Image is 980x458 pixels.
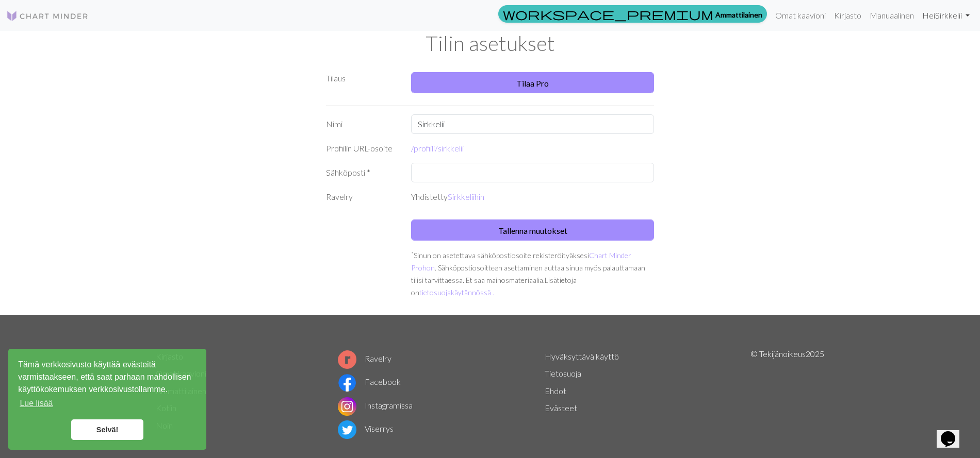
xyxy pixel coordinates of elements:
[8,349,206,450] div: evästesuostumus
[338,353,391,363] a: Ravelry
[918,5,974,26] a: HeiSirkkelii
[503,7,713,21] span: workspace_premium
[545,351,619,361] a: Hyväksyttävä käyttö
[498,226,567,235] font: Tallenna muutokset
[937,417,970,448] iframe: chat-widget
[338,400,413,410] a: Instagramissa
[338,374,356,392] img: Facebook-logo
[438,143,464,153] font: sirkkelii
[326,73,346,83] font: Tilaus
[411,143,438,153] font: /profiili/
[771,5,830,26] a: Omat kaavioni
[411,192,448,201] font: Yhdistetty
[715,10,762,19] font: Ammattilainen
[870,10,914,20] font: Manuaalinen
[750,349,806,359] font: © Tekijänoikeus
[411,276,577,297] font: Lisätietoja on
[326,167,370,177] font: Sähköposti *
[411,143,464,153] a: /profiili/sirkkelii
[830,5,865,26] a: Kirjasto
[326,192,353,201] font: Ravelry
[6,10,89,22] img: Logo
[338,397,356,416] img: Instagram-logo
[338,420,356,439] img: Twitter-logo
[71,419,143,440] a: hylkää evästeviesti
[545,386,566,396] a: Ehdot
[18,360,191,394] font: Tämä verkkosivusto käyttää evästeitä varmistaakseen, että saat parhaan mahdollisen käyttökokemuks...
[426,31,555,56] font: Tilin asetukset
[448,192,484,201] a: Sirkkeliihin
[411,263,645,284] font: . Sähköpostiosoitteen asettaminen auttaa sinua myös palauttamaan tilisi tarvittaessa. Et saa main...
[338,377,401,386] a: Facebook
[516,78,549,88] font: Tilaa Pro
[411,219,654,241] button: Tallenna muutokset
[326,143,393,153] font: Profiilin URL-osoite
[96,426,118,434] font: Selvä!
[338,350,356,369] img: Ravelry-logo
[806,349,824,359] font: 2025
[365,353,391,363] font: Ravelry
[775,10,826,20] font: Omat kaavioni
[935,10,962,20] font: Sirkkelii
[20,399,53,408] font: Lue lisää
[545,368,581,378] a: Tietosuoja
[365,400,413,410] font: Instagramissa
[865,5,918,26] a: Manuaalinen
[338,423,394,433] a: Viserrys
[922,10,935,20] font: Hei
[411,72,654,93] a: Tilaa Pro
[18,396,54,411] a: lue lisää evästeistä
[365,423,394,433] font: Viserrys
[419,288,494,297] a: tietosuojakäytännössä .
[326,119,342,129] font: Nimi
[545,403,577,413] a: Evästeet
[414,251,589,260] font: Sinun on asetettava sähköpostiosoite rekisteröityäksesi
[498,5,767,23] a: Ammattilainen
[411,251,631,272] a: Chart Minder Prohon
[365,377,401,386] font: Facebook
[834,10,861,20] font: Kirjasto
